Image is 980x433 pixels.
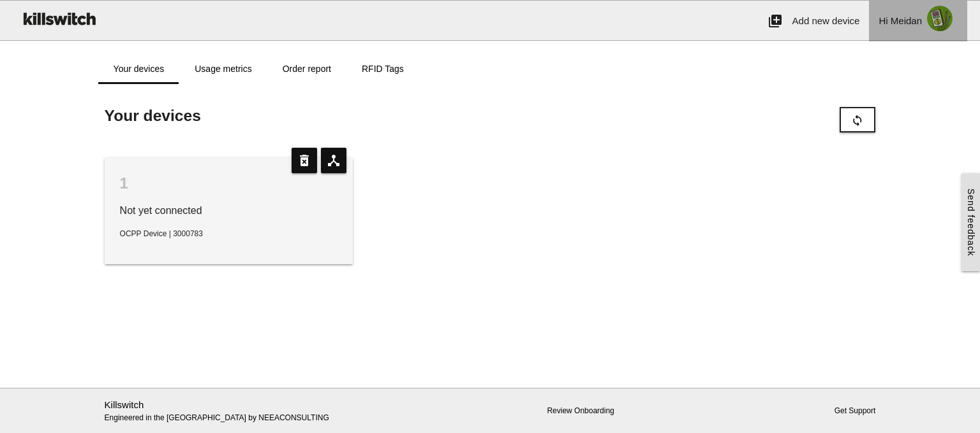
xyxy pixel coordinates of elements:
[120,173,338,194] div: 1
[120,203,338,218] p: Not yet connected
[961,173,980,271] a: Send feedback
[179,53,267,84] a: Usage metrics
[98,53,180,84] a: Your devices
[851,108,864,132] i: sync
[105,399,144,410] a: Killswitch
[768,1,783,41] i: add_to_photos
[120,229,203,238] span: OCPP Device | 3000783
[292,148,317,173] i: delete_forever
[840,107,875,132] button: sync
[835,406,876,415] a: Get Support
[891,15,922,26] span: Meidan
[321,148,346,173] i: device_hub
[879,15,887,26] span: Hi
[346,53,419,84] a: RFID Tags
[547,406,614,415] a: Review Onboarding
[105,107,201,124] span: Your devices
[792,15,860,26] span: Add new device
[19,1,98,36] img: ks-logo-black-160-b.png
[105,398,353,424] p: Engineered in the [GEOGRAPHIC_DATA] by NEEACONSULTING
[922,1,958,36] img: ACg8ocLdaSs0gFljrzEdbYLbgZijseUF3Wjm13W9UKsqGUc5M2-SZw8=s96-c
[267,53,346,84] a: Order report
